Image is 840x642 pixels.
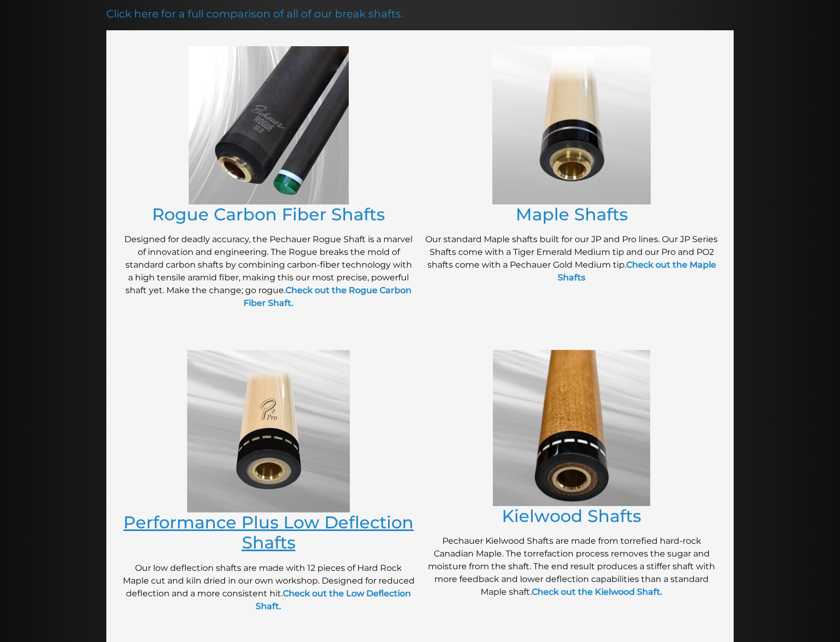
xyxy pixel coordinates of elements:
a: Kielwood Shafts [502,506,641,526]
a: Check out the Low Deflection Shaft. [256,588,411,611]
a: Check out the Kielwood Shaft. [532,587,662,597]
p: Designed for deadly accuracy, the Pechauer Rogue Shaft is a marvel of innovation and engineering.... [122,233,415,310]
a: Rogue Carbon Fiber Shafts [152,204,385,225]
p: Our low deflection shafts are made with 12 pieces of Hard Rock Maple cut and kiln dried in our ow... [122,562,415,613]
a: Click here for a full comparison of all of our break shafts. [106,7,403,20]
p: Pechauer Kielwood Shafts are made from torrefied hard-rock Canadian Maple. The torrefaction proce... [425,535,718,598]
a: Performance Plus Low Deflection Shafts [123,512,414,553]
p: Our standard Maple shafts built for our JP and Pro lines. Our JP Series Shafts come with a Tiger ... [425,233,718,284]
a: Maple Shafts [516,204,628,225]
a: Check out the Rogue Carbon Fiber Shaft. [243,285,411,308]
a: Check out the Maple Shafts [558,260,716,283]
